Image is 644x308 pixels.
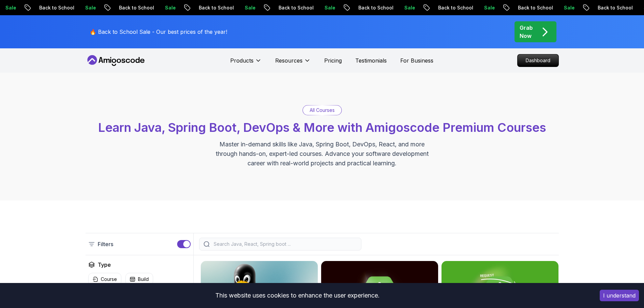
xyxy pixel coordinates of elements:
[125,273,153,286] button: Build
[138,276,149,283] p: Build
[98,240,113,248] p: Filters
[38,4,59,11] p: Sale
[101,276,117,283] p: Course
[275,56,311,70] button: Resources
[357,4,378,11] p: Sale
[400,56,433,65] a: For Business
[518,54,558,67] p: Dashboard
[5,288,590,303] div: This website uses cookies to enhance the user experience.
[231,4,277,11] p: Back to School
[436,4,458,11] p: Sale
[98,261,111,269] h2: Type
[550,4,596,11] p: Back to School
[71,4,117,11] p: Back to School
[230,56,254,65] p: Products
[311,4,357,11] p: Back to School
[355,56,387,65] a: Testimonials
[117,4,139,11] p: Sale
[324,56,342,65] a: Pricing
[197,4,219,11] p: Sale
[275,56,303,65] p: Resources
[277,4,299,11] p: Sale
[520,24,533,40] p: Grab Now
[98,120,546,135] span: Learn Java, Spring Boot, DevOps & More with Amigoscode Premium Courses
[310,107,335,114] p: All Courses
[470,4,516,11] p: Back to School
[600,290,639,301] button: Accept cookies
[90,28,227,36] p: 🔥 Back to School Sale - Our best prices of the year!
[516,4,538,11] p: Sale
[88,273,121,286] button: Course
[209,140,436,168] p: Master in-demand skills like Java, Spring Boot, DevOps, React, and more through hands-on, expert-...
[230,56,262,70] button: Products
[151,4,197,11] p: Back to School
[390,4,436,11] p: Back to School
[517,54,559,67] a: Dashboard
[212,241,357,247] input: Search Java, React, Spring boot ...
[596,4,618,11] p: Sale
